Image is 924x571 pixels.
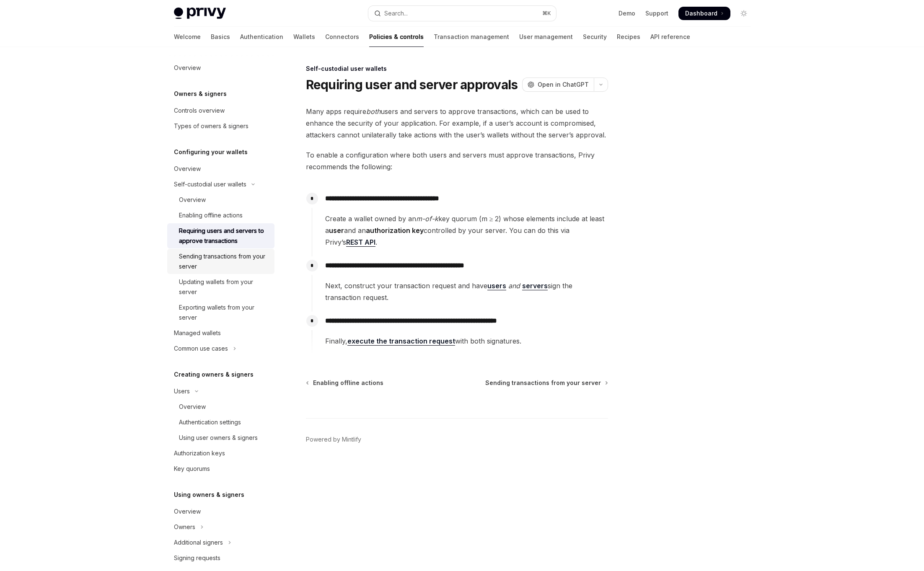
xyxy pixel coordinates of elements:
[174,8,226,19] img: light logo
[179,226,269,246] div: Requiring users and servers to approve transactions
[174,328,221,338] div: Managed wallets
[179,433,258,443] div: Using user owners & signers
[174,106,225,116] div: Controls overview
[167,519,274,535] button: Toggle Owners section
[174,553,220,563] div: Signing requests
[174,27,201,47] a: Welcome
[678,7,730,20] a: Dashboard
[167,399,274,414] a: Overview
[366,107,380,116] em: both
[293,27,315,47] a: Wallets
[174,522,195,532] div: Owners
[174,490,244,500] h5: Using owners & signers
[174,464,210,474] div: Key quorums
[650,27,690,47] a: API reference
[167,446,274,461] a: Authorization keys
[306,149,608,173] span: To enable a configuration where both users and servers must approve transactions, Privy recommend...
[240,27,283,47] a: Authentication
[306,77,518,92] h1: Requiring user and server approvals
[179,402,206,412] div: Overview
[174,63,201,73] div: Overview
[174,89,227,99] h5: Owners & signers
[522,78,594,92] button: Open in ChatGPT
[179,210,243,220] div: Enabling offline actions
[306,65,608,73] div: Self-custodial user wallets
[167,550,274,566] a: Signing requests
[167,384,274,399] button: Toggle Users section
[167,461,274,476] a: Key quorums
[167,177,274,192] button: Toggle Self-custodial user wallets section
[522,282,548,290] a: servers
[617,27,640,47] a: Recipes
[346,238,375,247] a: REST API
[519,27,573,47] a: User management
[179,302,269,323] div: Exporting wallets from your server
[174,164,201,174] div: Overview
[167,208,274,223] a: Enabling offline actions
[325,280,608,303] span: Next, construct your transaction request and have sign the transaction request.
[174,369,254,380] h5: Creating owners & signers
[167,415,274,430] a: Authentication settings
[174,448,225,458] div: Authorization keys
[645,9,668,18] a: Support
[485,379,607,387] a: Sending transactions from your server
[485,379,601,387] span: Sending transactions from your server
[306,106,608,141] span: Many apps require users and servers to approve transactions, which can be used to enhance the sec...
[306,435,361,444] a: Powered by Mintlify
[307,379,383,387] a: Enabling offline actions
[167,326,274,341] a: Managed wallets
[329,226,344,235] strong: user
[542,10,551,17] span: ⌘ K
[167,274,274,300] a: Updating wallets from your server
[179,277,269,297] div: Updating wallets from your server
[179,417,241,427] div: Authentication settings
[167,504,274,519] a: Overview
[167,223,274,248] a: Requiring users and servers to approve transactions
[368,6,556,21] button: Open search
[416,214,438,223] em: m-of-k
[167,341,274,356] button: Toggle Common use cases section
[325,27,359,47] a: Connectors
[167,300,274,325] a: Exporting wallets from your server
[737,7,751,20] button: Toggle dark mode
[384,8,408,18] div: Search...
[174,537,223,548] div: Additional signers
[487,282,506,290] a: users
[434,27,509,47] a: Transaction management
[174,386,190,396] div: Users
[538,80,589,89] span: Open in ChatGPT
[174,179,246,189] div: Self-custodial user wallets
[325,213,608,248] span: Create a wallet owned by an key quorum (m ≥ 2) whose elements include at least a and an controlle...
[167,192,274,207] a: Overview
[619,9,635,18] a: Demo
[347,337,455,346] a: execute the transaction request
[179,251,269,271] div: Sending transactions from your server
[174,506,201,517] div: Overview
[167,430,274,445] a: Using user owners & signers
[174,344,228,354] div: Common use cases
[211,27,230,47] a: Basics
[167,60,274,75] a: Overview
[167,119,274,134] a: Types of owners & signers
[369,27,424,47] a: Policies & controls
[167,535,274,550] button: Toggle Additional signers section
[313,379,383,387] span: Enabling offline actions
[167,161,274,176] a: Overview
[583,27,607,47] a: Security
[167,103,274,118] a: Controls overview
[366,226,424,235] strong: authorization key
[174,121,248,131] div: Types of owners & signers
[325,335,608,347] span: Finally, with both signatures.
[174,147,248,157] h5: Configuring your wallets
[508,282,520,290] em: and
[167,249,274,274] a: Sending transactions from your server
[179,195,206,205] div: Overview
[685,9,717,18] span: Dashboard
